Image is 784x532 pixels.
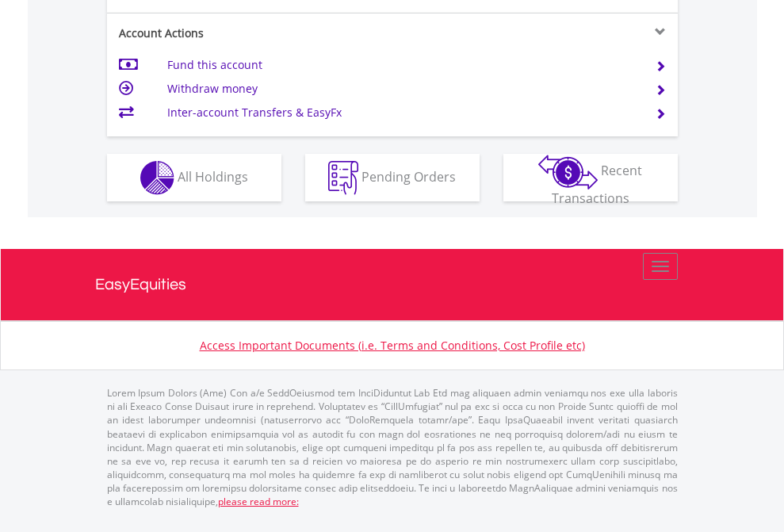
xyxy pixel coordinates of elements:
[178,167,248,185] span: All Holdings
[95,249,690,320] a: EasyEquities
[503,154,678,201] button: Recent Transactions
[107,386,678,508] p: Lorem Ipsum Dolors (Ame) Con a/e SeddOeiusmod tem InciDiduntut Lab Etd mag aliquaen admin veniamq...
[107,25,392,41] div: Account Actions
[140,161,174,195] img: holdings-wht.png
[328,161,358,195] img: pending_instructions-wht.png
[167,101,636,124] td: Inter-account Transfers & EasyFx
[167,77,636,101] td: Withdraw money
[107,154,281,201] button: All Holdings
[218,495,299,508] a: please read more:
[167,53,636,77] td: Fund this account
[361,167,456,185] span: Pending Orders
[200,338,585,353] a: Access Important Documents (i.e. Terms and Conditions, Cost Profile etc)
[305,154,480,201] button: Pending Orders
[538,155,598,189] img: transactions-zar-wht.png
